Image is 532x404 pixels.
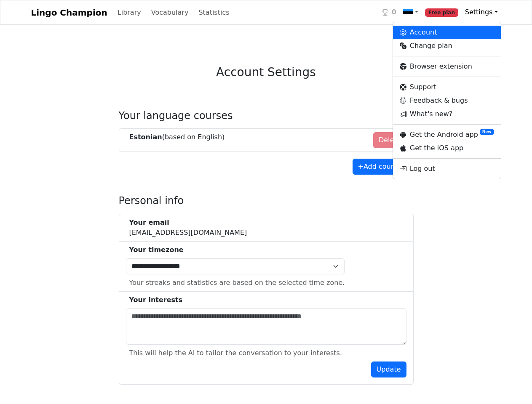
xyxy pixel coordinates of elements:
span: Free plan [425,8,458,17]
a: Get the iOS app [393,141,501,155]
h4: Your language courses [119,110,414,122]
a: Library [114,4,144,21]
a: Support [393,80,501,94]
div: Your interests [129,295,406,305]
a: Settings [462,4,501,21]
a: Get the Android appNew [393,128,501,141]
div: (based on English ) [129,132,225,142]
select: Select Time Zone [126,258,345,274]
div: [EMAIL_ADDRESS][DOMAIN_NAME] [129,218,247,238]
strong: Estonian [129,133,162,141]
a: Account [393,26,501,39]
h4: Personal info [119,195,414,207]
span: 0 [392,7,396,17]
button: Update [371,361,406,377]
a: Feedback & bugs [393,94,501,107]
a: Statistics [195,4,233,21]
a: Browser extension [393,60,501,73]
img: ee.svg [403,8,413,18]
button: +Add course [353,159,407,175]
a: What's new? [393,107,501,121]
div: Your streaks and statistics are based on the selected time zone. [129,278,345,288]
h3: Account Settings [216,65,316,80]
a: 0 [379,4,400,21]
a: Log out [393,162,501,175]
span: New [480,129,494,135]
div: Your timezone [129,245,345,255]
a: Free plan [422,4,462,21]
div: This will help the AI to tailor the conversation to your interests. [129,348,342,358]
a: Lingo Champion [31,4,107,21]
a: Vocabulary [148,4,192,21]
div: Your email [129,218,247,228]
a: Change plan [393,39,501,53]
